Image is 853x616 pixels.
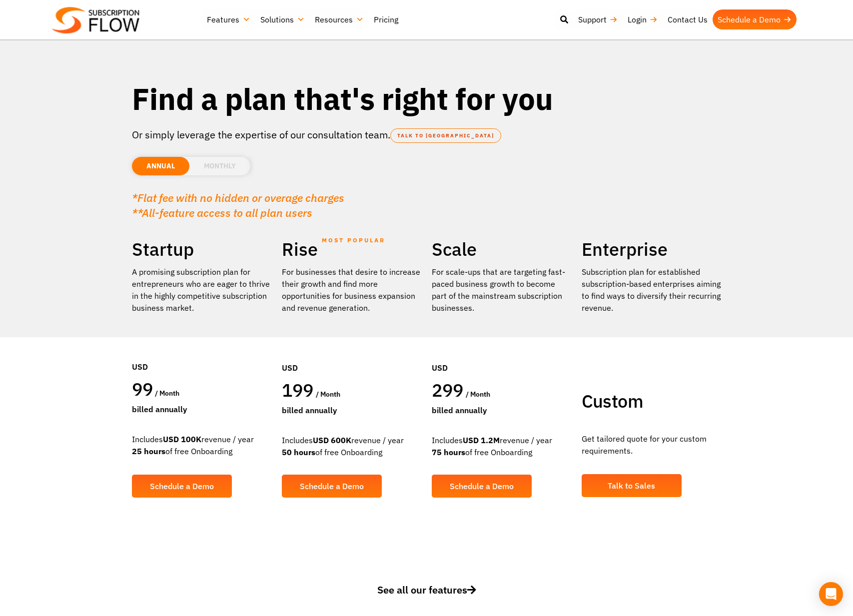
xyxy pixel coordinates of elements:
[52,7,139,33] img: Subscriptionflow
[132,157,189,175] li: ANNUAL
[432,332,572,379] div: USD
[202,9,255,29] a: Features
[432,447,465,457] strong: 75 hours
[582,389,643,413] span: Custom
[132,80,722,117] h1: Find a plan that's right for you
[155,389,179,398] span: / month
[432,404,572,416] div: Billed Annually
[432,378,464,402] span: 299
[582,238,722,261] h2: Enterprise
[310,9,369,29] a: Resources
[608,482,655,490] span: Talk to Sales
[132,331,272,378] div: USD
[322,229,385,252] span: MOST POPULAR
[713,9,797,29] a: Schedule a Demo
[369,9,403,29] a: Pricing
[282,447,315,457] strong: 50 hours
[450,482,514,490] span: Schedule a Demo
[819,582,843,606] div: Open Intercom Messenger
[132,205,312,220] em: **All-feature access to all plan users
[300,482,364,490] span: Schedule a Demo
[132,266,272,314] p: A promising subscription plan for entrepreneurs who are eager to thrive in the highly competitive...
[582,433,722,457] p: Get tailored quote for your custom requirements.
[282,475,382,498] a: Schedule a Demo
[282,404,422,416] div: Billed Annually
[582,474,682,497] a: Talk to Sales
[132,190,344,205] em: *Flat fee with no hidden or overage charges
[132,475,232,498] a: Schedule a Demo
[163,434,201,444] strong: USD 100K
[466,390,490,399] span: / month
[377,583,476,597] span: See all our features
[463,435,500,445] strong: USD 1.2M
[432,434,572,458] div: Includes revenue / year of free Onboarding
[132,583,722,613] a: See all our features
[432,266,572,314] div: For scale-ups that are targeting fast-paced business growth to become part of the mainstream subs...
[255,9,310,29] a: Solutions
[132,446,165,456] strong: 25 hours
[432,238,572,261] h2: Scale
[573,9,623,29] a: Support
[132,238,272,261] h2: Startup
[663,9,713,29] a: Contact Us
[150,482,214,490] span: Schedule a Demo
[132,433,272,457] div: Includes revenue / year of free Onboarding
[316,390,340,399] span: / month
[313,435,351,445] strong: USD 600K
[623,9,663,29] a: Login
[282,238,422,261] h2: Rise
[582,266,722,314] p: Subscription plan for established subscription-based enterprises aiming to find ways to diversify...
[282,378,314,402] span: 199
[282,434,422,458] div: Includes revenue / year of free Onboarding
[282,332,422,379] div: USD
[432,475,532,498] a: Schedule a Demo
[132,403,272,415] div: Billed Annually
[282,266,422,314] div: For businesses that desire to increase their growth and find more opportunities for business expa...
[132,377,153,401] span: 99
[132,127,722,142] p: Or simply leverage the expertise of our consultation team.
[189,157,250,175] li: MONTHLY
[390,128,501,143] a: TALK TO [GEOGRAPHIC_DATA]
